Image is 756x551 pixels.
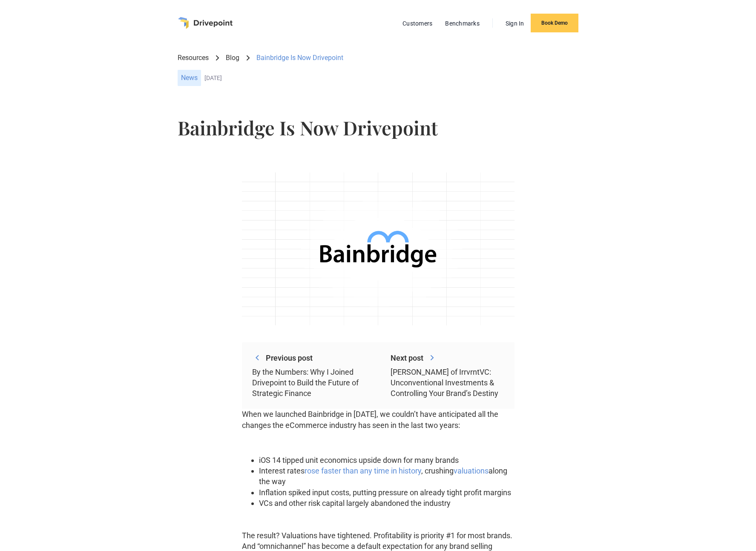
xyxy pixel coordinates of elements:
li: Interest rates , crushing along the way [259,465,515,487]
a: [PERSON_NAME] of IrrvrntVC: Unconventional Investments & Controlling Your Brand’s Destiny [391,367,504,399]
a: Blog [226,53,239,63]
div: Next post [391,353,423,363]
div: Bainbridge Is Now Drivepoint [256,53,343,63]
p: ‍ [242,437,515,448]
div: Previous post [266,353,313,363]
p: ‍ [242,513,515,523]
a: Next post[PERSON_NAME] of IrrvrntVC: Unconventional Investments & Controlling Your Brand’s Destiny [391,353,504,399]
a: By the Numbers: Why I Joined Drivepoint to Build the Future of Strategic Finance [252,367,365,399]
a: Customers [398,18,437,29]
li: VCs and other risk capital largely abandoned the industry [259,498,515,508]
a: valuations [454,466,489,475]
div: [DATE] [204,75,578,82]
a: Previous postBy the Numbers: Why I Joined Drivepoint to Build the Future of Strategic Finance [252,353,365,399]
li: Inflation spiked input costs, putting pressure on already tight profit margins [259,487,515,498]
a: rose faster than any time in history [305,466,421,475]
p: When we launched Bainbridge in [DATE], we couldn’t have anticipated all the changes the eCommerce... [242,409,515,430]
li: iOS 14 tipped unit economics upside down for many brands [259,455,515,465]
a: Benchmarks [441,18,484,29]
a: Book Demo [531,14,578,32]
a: Sign In [501,18,529,29]
div: News [178,70,201,86]
a: home [178,17,233,29]
h1: Bainbridge Is Now Drivepoint [178,118,578,137]
a: Resources [178,53,209,63]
